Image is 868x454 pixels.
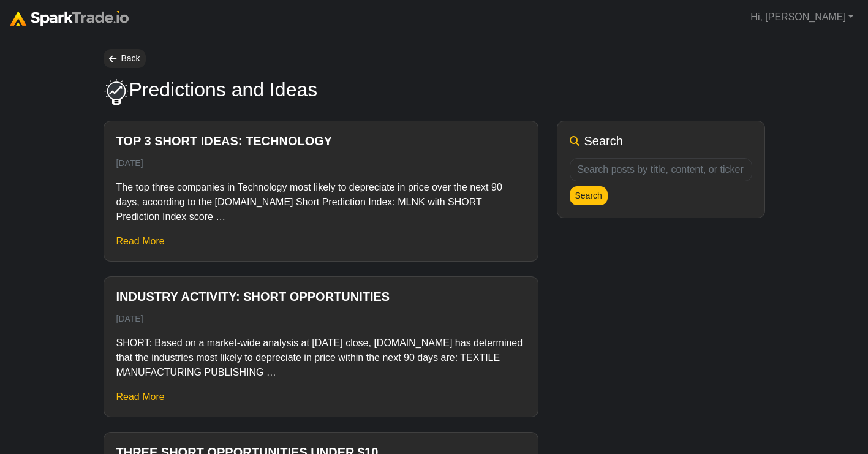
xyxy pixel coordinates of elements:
h5: Industry Activity: Short Opportunities [116,289,526,304]
button: Search [570,186,608,205]
h5: Top 3 Short ideas: Technology [116,134,526,148]
img: sparktrade.png [10,11,129,26]
p: SHORT: Based on a market-wide analysis at [DATE] close, [DOMAIN_NAME] has determined that the ind... [116,336,526,380]
h5: Search [584,134,623,148]
a: Read More [116,236,165,246]
a: Hi, [PERSON_NAME] [745,5,858,29]
p: The top three companies in Technology most likely to depreciate in price over the next 90 days, a... [116,180,526,224]
input: Search posts by title, content, or ticker [570,158,752,181]
small: [DATE] [116,158,143,168]
a: Back [104,49,146,68]
small: [DATE] [116,314,143,323]
a: Read More [116,392,165,402]
h2: Predictions and Ideas [129,78,318,101]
